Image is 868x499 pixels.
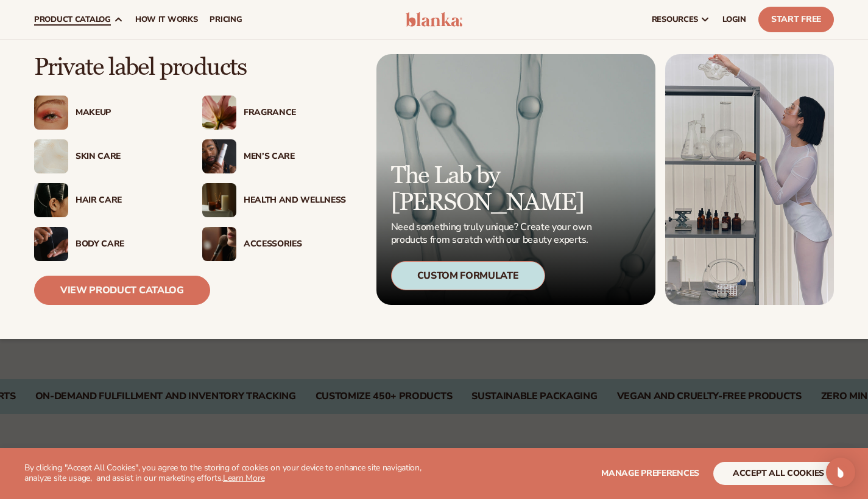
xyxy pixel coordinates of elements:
[601,462,699,485] button: Manage preferences
[391,221,596,246] p: Need something truly unique? Create your own products from scratch with our beauty experts.
[76,108,178,118] div: Makeup
[34,96,178,130] a: Female with glitter eye makeup. Makeup
[202,96,346,130] a: Pink blooming flower. Fragrance
[76,239,178,249] div: Body Care
[652,15,698,24] span: resources
[391,162,596,216] p: The Lab by [PERSON_NAME]
[391,261,545,290] div: Custom Formulate
[34,183,178,217] a: Female hair pulled back with clips. Hair Care
[210,15,242,24] span: pricing
[376,54,656,305] a: Microscopic product formula. The Lab by [PERSON_NAME] Need something truly unique? Create your ow...
[76,152,178,162] div: Skin Care
[406,12,463,27] img: logo
[34,96,68,130] img: Female with glitter eye makeup.
[722,15,746,24] span: LOGIN
[826,458,855,487] div: Open Intercom Messenger
[202,183,236,217] img: Candles and incense on table.
[135,15,198,24] span: How It Works
[202,227,236,261] img: Female with makeup brush.
[223,472,264,484] a: Learn More
[601,467,699,479] span: Manage preferences
[34,227,68,261] img: Male hand applying moisturizer.
[34,54,346,81] p: Private label products
[713,462,844,485] button: accept all cookies
[244,195,346,206] div: Health And Wellness
[665,54,834,305] img: Female in lab with equipment.
[244,152,346,162] div: Men’s Care
[758,7,834,32] a: Start Free
[76,195,178,206] div: Hair Care
[34,227,178,261] a: Male hand applying moisturizer. Body Care
[202,183,346,217] a: Candles and incense on table. Health And Wellness
[202,227,346,261] a: Female with makeup brush. Accessories
[202,139,346,173] a: Male holding moisturizer bottle. Men’s Care
[244,108,346,118] div: Fragrance
[24,463,450,484] p: By clicking "Accept All Cookies", you agree to the storing of cookies on your device to enhance s...
[244,239,346,249] div: Accessories
[34,15,111,24] span: product catalog
[34,276,210,305] a: View Product Catalog
[34,183,68,217] img: Female hair pulled back with clips.
[202,139,236,173] img: Male holding moisturizer bottle.
[202,96,236,130] img: Pink blooming flower.
[34,139,178,173] a: Cream moisturizer swatch. Skin Care
[34,139,68,173] img: Cream moisturizer swatch.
